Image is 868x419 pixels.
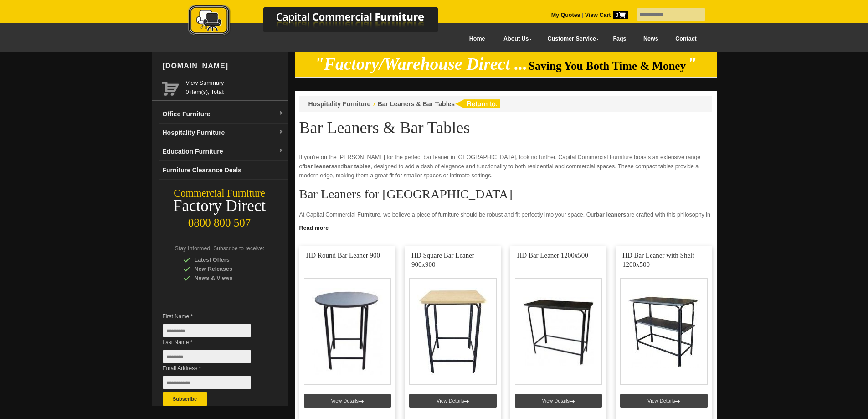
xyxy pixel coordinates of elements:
img: dropdown [278,148,284,154]
strong: bar tables [344,163,371,170]
li: › [373,99,375,109]
a: Education Furnituredropdown [159,142,288,161]
a: Hospitality Furniture [308,100,371,108]
strong: bar leaners [596,212,627,218]
a: Hospitality Furnituredropdown [159,124,288,142]
span: Subscribe to receive: [213,245,264,252]
a: Furniture Clearance Deals [159,161,288,180]
span: 0 item(s), Total: [186,78,284,95]
a: About Us [493,29,537,49]
strong: View Cart [585,12,628,18]
p: If you're on the [PERSON_NAME] for the perfect bar leaner in [GEOGRAPHIC_DATA], look no further. ... [299,153,712,180]
p: At Capital Commercial Furniture, we believe a piece of furniture should be robust and fit perfect... [299,210,712,247]
a: View Summary [186,78,284,88]
div: 0800 800 507 [152,212,288,229]
h1: Bar Leaners & Bar Tables [299,119,712,136]
div: Latest Offers [183,255,270,264]
em: "Factory/Warehouse Direct ... [314,55,527,73]
button: Subscribe [163,392,207,406]
span: First Name * [163,312,265,321]
span: Stay Informed [175,245,211,252]
em: " [687,55,697,73]
input: Last Name * [163,350,251,363]
a: Capital Commercial Furniture Logo [163,5,482,41]
a: Click to read more [295,221,717,233]
div: Commercial Furniture [152,187,288,200]
div: News & Views [183,274,270,283]
strong: bar leaners [304,163,334,170]
h2: Bar Leaners for [GEOGRAPHIC_DATA] [299,187,712,201]
div: New Releases [183,264,270,274]
a: View Cart0 [583,12,627,18]
a: Bar Leaners & Bar Tables [378,100,455,108]
span: Email Address * [163,364,265,373]
div: Factory Direct [152,200,288,212]
a: My Quotes [551,12,580,18]
span: Last Name * [163,338,265,347]
img: dropdown [278,111,284,116]
img: dropdown [278,129,284,135]
span: Saving You Both Time & Money [529,60,686,72]
img: return to [455,99,500,108]
input: Email Address * [163,376,251,389]
a: News [635,29,667,49]
a: Office Furnituredropdown [159,105,288,124]
a: Customer Service [537,29,604,49]
a: Faqs [605,29,635,49]
a: Contact [667,29,705,49]
span: 0 [613,11,628,19]
div: [DOMAIN_NAME] [159,52,288,80]
img: Capital Commercial Furniture Logo [163,5,482,38]
input: First Name * [163,324,251,337]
